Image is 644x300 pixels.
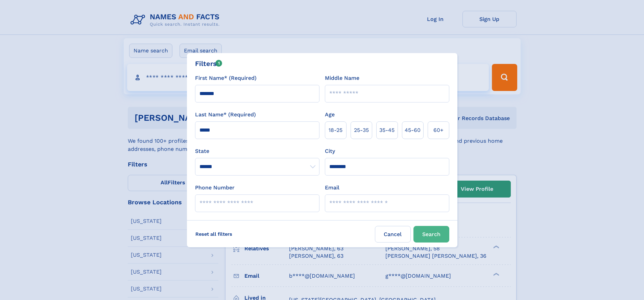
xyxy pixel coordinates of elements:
[354,126,369,134] span: 25‑35
[195,184,235,192] label: Phone Number
[195,74,257,82] label: First Name* (Required)
[329,126,342,134] span: 18‑25
[195,147,319,155] label: State
[405,126,421,134] span: 45‑60
[379,126,395,134] span: 35‑45
[325,147,335,155] label: City
[195,111,256,119] label: Last Name* (Required)
[195,59,222,69] div: Filters
[325,74,359,82] label: Middle Name
[325,184,339,192] label: Email
[191,226,237,242] label: Reset all filters
[413,226,449,243] button: Search
[433,126,444,134] span: 60+
[375,226,411,243] label: Cancel
[325,111,335,119] label: Age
